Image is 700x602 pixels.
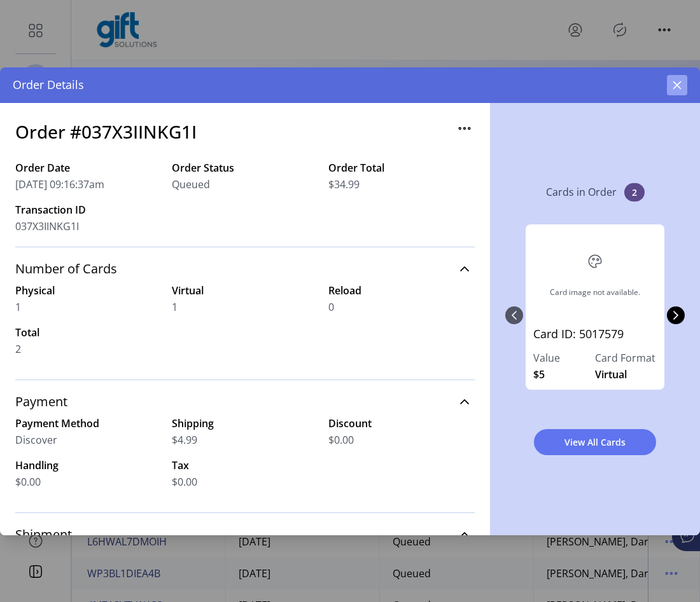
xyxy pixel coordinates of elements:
label: Handling [15,458,162,473]
label: Value [533,350,595,366]
p: Cards in Order [546,184,617,200]
div: 0 [523,212,667,419]
label: Payment Method [15,416,162,431]
div: Number of Cards [15,283,475,372]
label: Discount [328,416,475,431]
a: Card ID: 5017579 [533,325,657,350]
label: Shipping [172,416,318,431]
span: 2 [624,183,645,202]
span: $4.99 [172,432,197,448]
span: Shipment [15,528,72,541]
label: Order Total [328,160,475,175]
h3: Order #037X3IINKG1I [15,118,197,145]
label: Transaction ID [15,202,162,217]
label: Card Format [595,350,657,366]
a: Number of Cards [15,255,475,283]
div: Card image not available. [550,287,640,298]
label: Total [15,325,162,340]
button: View All Cards [534,429,656,455]
span: Queued [172,177,210,192]
a: Shipment [15,521,475,549]
span: Number of Cards [15,263,117,275]
span: $34.99 [328,177,360,192]
label: Virtual [172,283,318,298]
button: Next Page [667,306,685,324]
span: Virtual [595,367,627,382]
span: $0.00 [328,432,354,448]
span: 037X3IINKG1I [15,219,79,234]
label: Order Status [172,160,318,175]
span: 1 [172,299,178,315]
label: Tax [172,458,318,473]
span: 0 [328,299,334,315]
label: Order Date [15,160,162,175]
label: Reload [328,283,475,298]
span: [DATE] 09:16:37am [15,177,104,192]
label: Physical [15,283,162,298]
span: $5 [533,367,545,382]
span: View All Cards [550,435,640,449]
span: Order Details [13,76,84,93]
span: $0.00 [172,474,197,489]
